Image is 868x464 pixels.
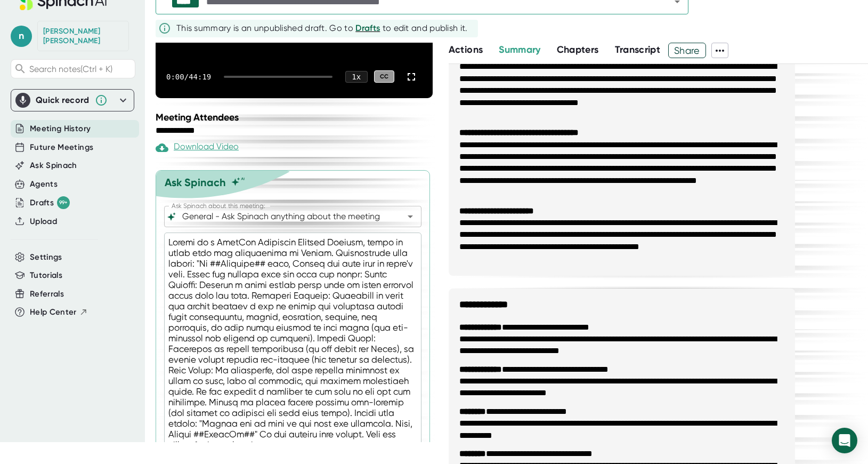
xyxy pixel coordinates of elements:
[30,159,77,172] button: Ask Spinach
[36,95,90,106] div: Quick record
[11,26,32,47] span: n
[355,23,380,33] span: Drafts
[166,73,211,81] div: 0:00 / 44:19
[57,196,70,209] div: 99+
[615,43,661,57] button: Transcript
[180,209,387,224] input: What can we do to help?
[669,41,705,60] span: Share
[355,22,380,35] button: Drafts
[43,27,123,45] div: Nicole Kelly
[30,215,57,228] button: Upload
[499,43,540,57] button: Summary
[156,141,239,154] div: Download Video
[156,111,435,123] div: Meeting Attendees
[374,70,394,83] div: CC
[668,43,706,58] button: Share
[557,44,599,55] span: Chapters
[30,306,77,318] span: Help Center
[30,269,62,282] button: Tutorials
[30,123,91,135] button: Meeting History
[30,196,70,209] div: Drafts
[345,71,368,83] div: 1 x
[30,288,64,300] button: Referrals
[30,196,70,209] button: Drafts 99+
[176,22,468,35] div: This summary is an unpublished draft. Go to to edit and publish it.
[557,43,599,57] button: Chapters
[30,141,93,154] button: Future Meetings
[615,44,661,55] span: Transcript
[832,428,857,453] div: Open Intercom Messenger
[449,44,483,55] span: Actions
[499,44,540,55] span: Summary
[30,306,88,318] button: Help Center
[164,233,421,454] textarea: Loremi do s AmetCon Adipiscin Elitsed Doeiusm, tempo in utlab etdo mag aliquaenima mi Veniam. Qui...
[15,90,129,111] div: Quick record
[165,176,226,189] div: Ask Spinach
[403,209,418,224] button: Open
[30,178,58,190] button: Agents
[29,64,112,74] span: Search notes (Ctrl + K)
[30,251,62,263] button: Settings
[449,43,483,57] button: Actions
